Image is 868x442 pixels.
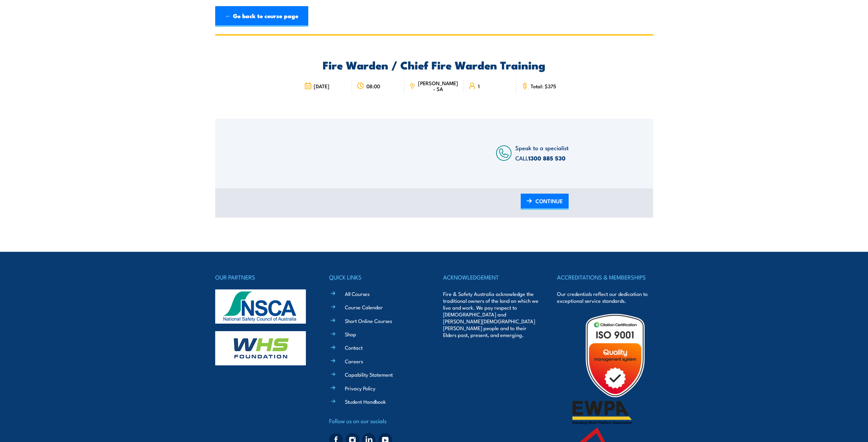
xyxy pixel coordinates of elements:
[345,303,383,311] a: Course Calendar
[535,192,563,210] span: CONTINUE
[345,290,370,297] a: All Courses
[443,290,539,338] p: Fire & Safety Australia acknowledge the traditional owners of the land on which we live and work....
[345,371,393,378] a: Capability Statement
[515,143,569,162] span: Speak to a specialist CALL
[215,289,306,324] img: nsca-logo-footer
[215,272,311,282] h4: OUR PARTNERS
[417,80,459,92] span: [PERSON_NAME] - SA
[557,290,653,304] p: Our credentials reflect our dedication to exceptional service standards.
[345,385,375,392] a: Privacy Policy
[366,83,380,89] span: 08:00
[557,272,653,282] h4: ACCREDITATIONS & MEMBERSHIPS
[478,83,480,89] span: 1
[528,154,566,162] a: 1300 885 530
[443,272,539,282] h4: ACKNOWLEDGEMENT
[345,344,363,351] a: Contact
[314,83,329,89] span: [DATE]
[572,313,658,398] img: Untitled design (19)
[299,60,569,69] h2: Fire Warden / Chief Fire Warden Training
[215,331,306,365] img: whs-logo-footer
[345,330,356,338] a: Shop
[345,357,363,365] a: Careers
[345,317,392,324] a: Short Online Courses
[521,194,569,210] a: CONTINUE
[345,398,386,405] a: Student Handbook
[329,416,425,426] h4: Follow us on our socials
[531,83,556,89] span: Total: $375
[572,401,632,425] img: ewpa-logo
[215,6,308,27] a: ← Go back to course page
[329,272,425,282] h4: QUICK LINKS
